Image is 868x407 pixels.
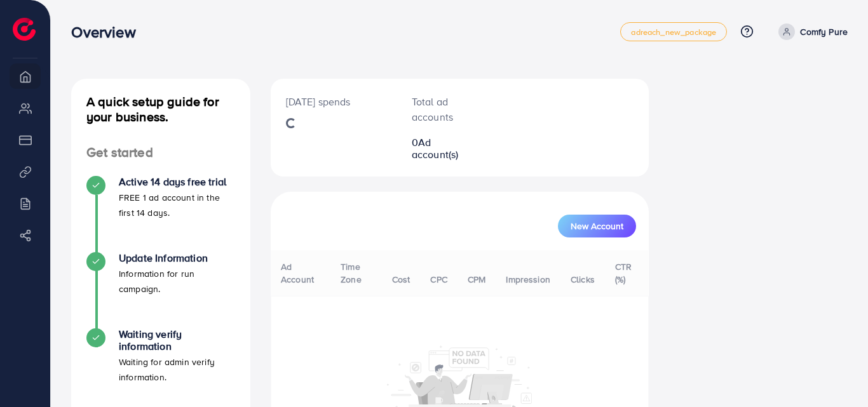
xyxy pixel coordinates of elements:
button: New Account [558,215,636,237]
li: Waiting verify information [71,328,250,404]
span: New Account [571,222,623,230]
h2: 0 [412,137,476,161]
p: [DATE] spends [286,94,381,109]
p: Waiting for admin verify information. [119,354,235,385]
span: adreach_new_package [631,28,716,36]
h4: Active 14 days free trial [119,176,235,188]
h4: A quick setup guide for your business. [71,94,250,124]
span: Ad account(s) [412,135,459,161]
p: FREE 1 ad account in the first 14 days. [119,190,235,220]
li: Active 14 days free trial [71,176,250,252]
a: Comfy Pure [773,23,848,40]
li: Update Information [71,252,250,328]
img: logo [13,18,36,41]
h3: Overview [71,23,146,41]
h4: Update Information [119,252,235,264]
h4: Waiting verify information [119,328,235,352]
p: Information for run campaign. [119,266,235,297]
p: Total ad accounts [412,94,476,124]
a: adreach_new_package [620,22,727,41]
h4: Get started [71,145,250,161]
p: Comfy Pure [800,24,848,39]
